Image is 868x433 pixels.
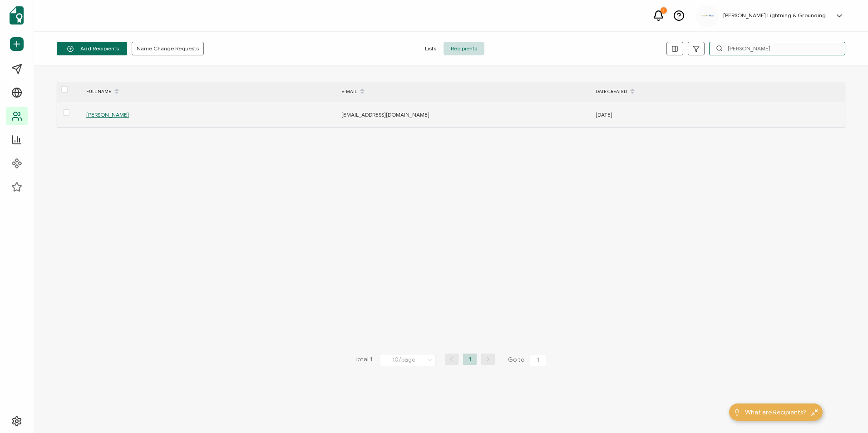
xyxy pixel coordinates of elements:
span: Go to [508,354,548,366]
input: Search [709,42,845,55]
span: What are Recipients? [745,408,807,417]
div: 1 [661,7,667,14]
button: Add Recipients [57,42,127,55]
img: minimize-icon.svg [811,409,818,416]
span: [PERSON_NAME] [86,111,129,118]
button: Name Change Requests [132,42,204,55]
img: sertifier-logomark-colored.svg [10,6,24,25]
iframe: Chat Widget [823,389,868,433]
span: Lists [418,42,444,55]
span: Name Change Requests [137,46,199,51]
span: Recipients [444,42,484,55]
span: [EMAIL_ADDRESS][DOMAIN_NAME] [341,111,429,118]
h5: [PERSON_NAME] Lightning & Grounding [723,12,826,19]
div: FULL NAME [82,84,337,99]
div: DATE CREATED [591,84,845,99]
span: [DATE] [596,111,612,118]
div: E-MAIL [337,84,591,99]
img: aadcaf15-e79d-49df-9673-3fc76e3576c2.png [700,14,714,17]
input: Select [379,354,436,366]
li: 1 [463,354,477,365]
span: Total 1 [354,354,372,366]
